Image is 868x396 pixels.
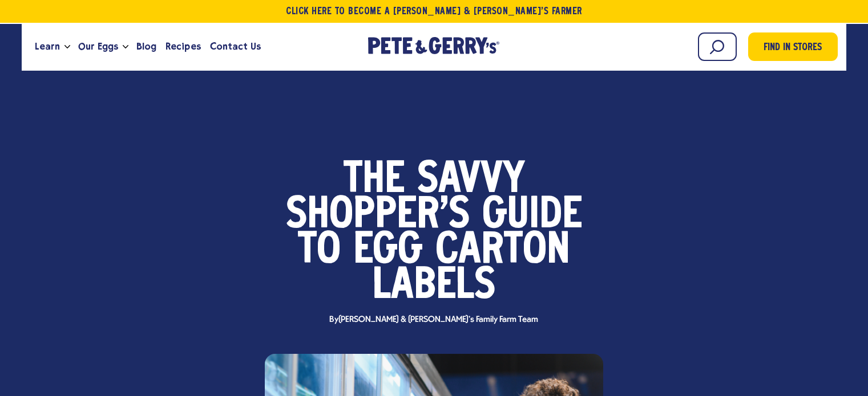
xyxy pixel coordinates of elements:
[30,31,64,62] a: Learn
[748,32,838,61] a: Find in Stores
[165,39,200,54] span: Recipes
[344,163,405,198] span: The
[132,31,161,62] a: Blog
[324,316,544,324] span: By
[338,315,539,324] span: [PERSON_NAME] & [PERSON_NAME]'s Family Farm Team
[353,234,423,269] span: Egg
[161,31,205,62] a: Recipes
[210,39,261,54] span: Contact Us
[74,31,123,62] a: Our Eggs
[205,31,265,62] a: Contact Us
[298,234,341,269] span: to
[123,45,128,49] button: Open the dropdown menu for Our Eggs
[136,39,156,54] span: Blog
[64,45,70,49] button: Open the dropdown menu for Learn
[78,39,118,54] span: Our Eggs
[435,234,570,269] span: Carton
[35,39,60,54] span: Learn
[417,163,525,198] span: Savvy
[373,269,495,304] span: Labels
[698,32,737,61] input: Search
[764,40,822,56] span: Find in Stores
[286,198,470,234] span: Shopper's
[482,198,582,234] span: Guide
